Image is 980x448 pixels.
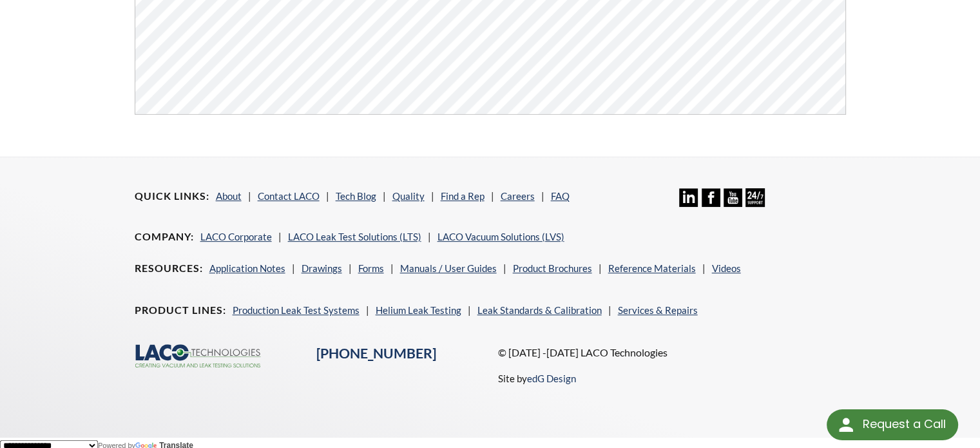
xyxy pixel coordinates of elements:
[209,262,285,274] a: Application Notes
[400,262,497,274] a: Manuals / User Guides
[392,190,425,202] a: Quality
[437,231,564,242] a: LACO Vacuum Solutions (LVS)
[200,231,272,242] a: LACO Corporate
[358,262,384,274] a: Forms
[477,304,602,316] a: Leak Standards & Calibration
[302,262,342,274] a: Drawings
[135,190,209,203] h4: Quick Links
[376,304,461,316] a: Helium Leak Testing
[618,304,698,316] a: Services & Repairs
[216,190,242,202] a: About
[836,414,856,435] img: round button
[316,345,436,362] a: [PHONE_NUMBER]
[513,262,592,274] a: Product Brochures
[288,231,421,242] a: LACO Leak Test Solutions (LTS)
[441,190,485,202] a: Find a Rep
[712,262,741,274] a: Videos
[258,190,320,202] a: Contact LACO
[551,190,570,202] a: FAQ
[135,304,226,317] h4: Product Lines
[497,371,575,386] p: Site by
[135,230,194,244] h4: Company
[827,409,958,440] div: Request a Call
[862,409,945,439] div: Request a Call
[501,190,535,202] a: Careers
[745,188,764,207] img: 24/7 Support Icon
[135,262,203,275] h4: Resources
[497,344,845,361] p: © [DATE] -[DATE] LACO Technologies
[608,262,696,274] a: Reference Materials
[336,190,376,202] a: Tech Blog
[526,373,575,384] a: edG Design
[745,197,764,209] a: 24/7 Support
[233,304,360,316] a: Production Leak Test Systems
